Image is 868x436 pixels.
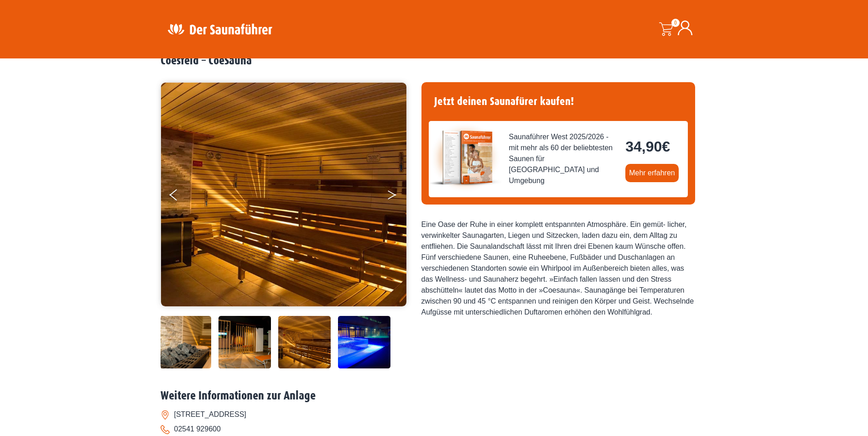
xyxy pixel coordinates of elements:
li: [STREET_ADDRESS] [161,407,708,422]
span: € [662,138,670,155]
a: Mehr erfahren [625,164,679,182]
h2: Coesfeld – CoeSauna [161,54,708,68]
span: 0 [671,19,680,27]
img: der-saunafuehrer-2025-west.jpg [429,121,502,194]
h2: Weitere Informationen zur Anlage [161,389,708,403]
bdi: 34,90 [625,138,670,155]
div: Eine Oase der Ruhe in einer komplett entspannten Atmosphäre. Ein gemüt- licher, verwinkelter Saun... [421,219,695,318]
button: Previous [170,185,192,208]
span: Saunaführer West 2025/2026 - mit mehr als 60 der beliebtesten Saunen für [GEOGRAPHIC_DATA] und Um... [509,131,619,186]
h4: Jetzt deinen Saunafürer kaufen! [429,89,688,114]
button: Next [387,185,410,208]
